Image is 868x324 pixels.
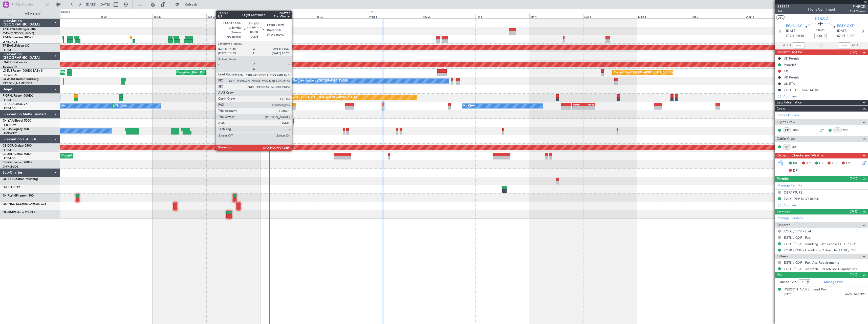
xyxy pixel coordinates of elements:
[837,34,845,39] span: 07:05
[3,94,33,97] a: F-GPNJFalcon 900EX
[3,69,42,72] a: LX-INBFalcon 900EX EASy II
[3,161,13,164] span: CS-RRC
[3,156,16,160] a: LFPB/LBG
[776,15,785,20] button: UTC
[784,75,799,79] div: UK Permit
[3,82,32,85] a: [PERSON_NAME]/QSA
[180,3,202,6] span: Refresh
[3,36,12,39] span: T7-EMI
[293,77,348,85] div: No Crew Antwerp ([GEOGRAPHIC_DATA])
[784,88,819,92] div: EGLC FUEL VIA HADID
[777,49,802,55] span: Dispatch To-Dos
[792,145,804,149] a: JRL
[206,14,260,18] div: Sun 28
[777,136,796,142] span: Cabin Crew
[784,82,795,86] div: UK ETA
[3,36,33,39] a: T7-EMIHawker 900XP
[852,43,860,48] span: ALDT
[850,49,857,55] span: (1/2)
[784,267,857,271] a: EGLC / LCY - Dispatch - JetAdvisor Dispatch MT
[784,242,856,246] a: EGLC / LCY - Handling - Jet Centre EGLC / LCY
[3,203,46,206] a: OO-NSG SCessna Citation CJ4
[422,14,476,18] div: Thu 2
[777,4,790,9] span: 536723
[793,168,798,173] span: DP
[3,128,29,131] a: 9H-LPZLegacy 500
[3,131,17,135] a: LFMD/CEQ
[845,292,865,296] span: 22AK16204 (PP)
[783,203,865,207] div: Add new
[784,260,839,265] a: EGTK / OXF - Pax Visa Requirements
[786,34,794,39] span: ETOT
[13,12,53,16] span: All Aircraft
[806,161,811,166] span: AC
[793,161,798,166] span: MF
[843,128,854,132] a: PBS
[850,272,857,277] span: (1/1)
[3,28,14,31] span: T7-DYN
[99,14,153,18] div: Fri 26
[3,194,16,197] span: 9H-FLYIN
[3,28,36,31] a: T7-DYNChallenger 604
[583,103,594,106] div: WSSL
[850,176,857,181] span: (1/1)
[61,10,70,14] div: [DATE]
[475,14,529,18] div: Fri 3
[784,248,857,252] a: EGTK / OXF - Handling - Oxford Jet EGTK / OXF
[173,1,203,9] button: Refresh
[3,186,20,189] a: D-FEELPC12
[3,211,15,214] span: OE-HMR
[3,119,31,122] a: 9H-YAAGlobal 5000
[808,7,835,12] div: Flight Confirmed
[777,113,799,118] a: Schedule Crew
[3,178,13,181] span: OE-FZB
[777,106,785,112] span: Crew
[777,254,788,259] span: Others
[583,106,594,109] div: -
[86,2,110,7] span: [DATE] - [DATE]
[777,216,803,221] a: Manage Services
[777,183,802,188] a: Manage Permits
[783,144,791,150] div: ISP
[850,9,865,14] span: Pref Charter
[784,56,799,61] div: UK Permit
[3,186,13,189] span: D-FEEL
[3,48,16,52] a: LFPB/LBG
[3,69,12,72] span: LX-INB
[816,28,824,33] span: 00:25
[691,14,745,18] div: Tue 7
[6,10,55,18] button: All Aircraft
[3,128,13,131] span: 9H-LPZ
[3,78,14,81] span: LX-AOA
[3,78,39,81] a: LX-AOACitation Mustang
[3,178,38,181] a: OE-FZBCitation Mustang
[3,144,32,147] a: CS-DOUGlobal 6500
[369,10,377,14] div: [DATE]
[784,235,811,240] a: EGTK / OXF - Fuel
[573,106,583,109] div: -
[3,94,13,97] span: F-GPNJ
[3,144,14,147] span: CS-DOU
[783,43,791,48] span: ATOT
[3,203,18,206] span: OO-NSG S
[3,73,17,77] a: EDLW/DTM
[529,14,583,18] div: Sat 4
[583,14,637,18] div: Sun 5
[614,69,693,76] div: Planned Maint [GEOGRAPHIC_DATA] ([GEOGRAPHIC_DATA])
[3,211,36,214] a: OE-HMRFalcon 2000LX
[796,34,804,39] span: 06:40
[573,103,583,106] div: HEGN
[463,102,475,110] div: No Crew
[277,94,357,101] div: Planned Maint [GEOGRAPHIC_DATA] ([GEOGRAPHIC_DATA])
[784,69,788,73] div: CB
[3,148,16,152] a: LFPB/LBG
[783,94,865,98] div: Add new
[777,280,796,285] label: Planned PAX
[793,42,805,48] input: --:--
[784,190,802,195] div: DEPARTURE
[314,14,368,18] div: Tue 30
[3,153,13,156] span: CS-JHH
[177,69,223,76] div: Unplanned Maint Roma (Ciampino)
[3,32,34,35] a: EVRA/[PERSON_NAME]
[819,161,823,166] span: CR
